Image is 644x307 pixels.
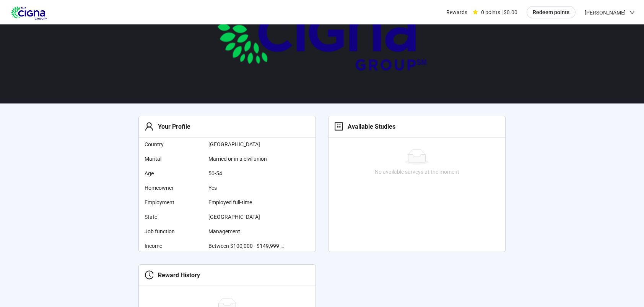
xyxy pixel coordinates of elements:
button: Redeem points [527,6,576,18]
div: Your Profile [154,122,190,131]
span: Job function [145,227,202,236]
span: 50-54 [208,169,285,178]
span: State [145,213,202,221]
span: user [145,122,154,131]
div: Available Studies [343,122,395,131]
span: down [629,10,635,15]
span: Redeem points [533,8,569,16]
span: Employment [145,198,202,207]
span: Between $100,000 - $149,999 per year [208,242,285,250]
span: Married or in a civil union [208,155,285,163]
span: Country [145,140,202,149]
div: Reward History [154,270,200,280]
span: star [473,10,478,15]
span: [PERSON_NAME] [585,0,626,25]
span: Yes [208,184,285,192]
span: Management [208,227,285,236]
span: Homeowner [145,184,202,192]
span: Employed full-time [208,198,285,207]
span: Marital [145,155,202,163]
span: profile [334,122,343,131]
span: [GEOGRAPHIC_DATA] [208,213,285,221]
span: Income [145,242,202,250]
span: history [145,270,154,280]
span: Age [145,169,202,178]
span: [GEOGRAPHIC_DATA] [208,140,285,149]
div: No available surveys at the moment [332,168,502,176]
